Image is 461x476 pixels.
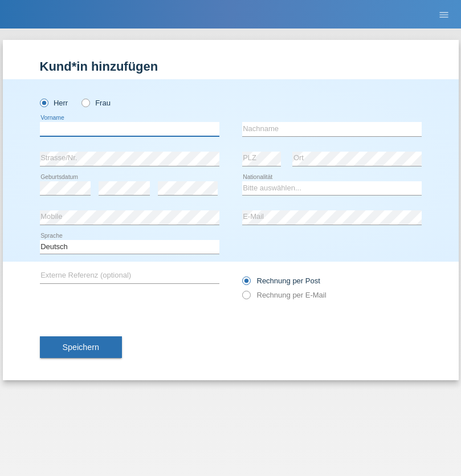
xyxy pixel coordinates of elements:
input: Frau [81,99,89,106]
input: Rechnung per E-Mail [242,291,250,305]
input: Rechnung per Post [242,276,250,291]
h1: Kund*in hinzufügen [40,59,422,74]
a: menu [433,11,455,18]
button: Speichern [40,336,122,358]
span: Speichern [63,343,99,352]
label: Rechnung per Post [242,276,320,285]
input: Herr [40,99,47,106]
label: Herr [40,99,68,107]
i: menu [438,9,450,21]
label: Rechnung per E-Mail [242,291,327,299]
label: Frau [81,99,111,107]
